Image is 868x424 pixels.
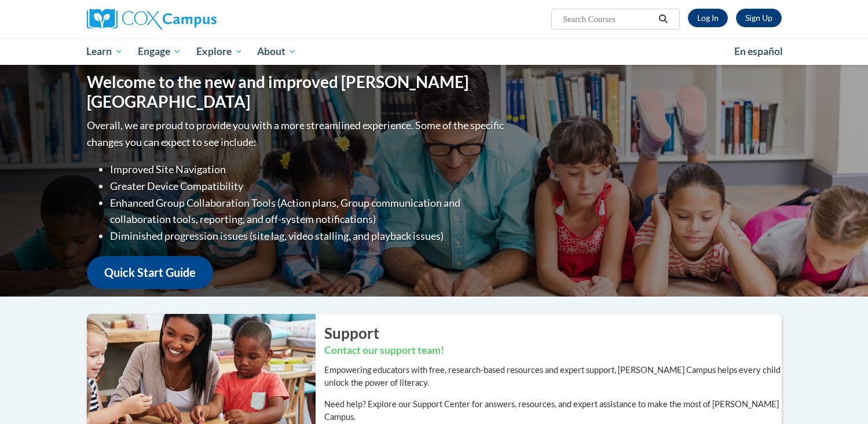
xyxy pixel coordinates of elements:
h2: Support [324,323,782,343]
h1: Welcome to the new and improved [PERSON_NAME][GEOGRAPHIC_DATA] [87,72,507,111]
a: Register [736,9,782,27]
p: Empowering educators with free, research-based resources and expert support, [PERSON_NAME] Campus... [324,364,782,389]
li: Greater Device Compatibility [110,178,507,195]
span: About [257,45,296,59]
a: Explore [189,38,250,65]
a: En español [727,39,790,64]
span: Engage [138,45,181,59]
span: Learn [86,45,123,59]
a: Log In [688,9,728,27]
a: Quick Start Guide [87,256,213,289]
span: En español [734,45,783,57]
a: Cox Campus [87,9,307,30]
div: Main menu [69,38,799,65]
li: Diminished progression issues (site lag, video stalling, and playback issues) [110,228,507,244]
p: Need help? Explore our Support Center for answers, resources, and expert assistance to make the m... [324,398,782,423]
h3: Contact our support team! [324,343,782,358]
a: About [250,38,304,65]
button: Search [654,12,672,26]
input: Search Courses [562,12,654,26]
img: Cox Campus [87,9,217,30]
li: Enhanced Group Collaboration Tools (Action plans, Group communication and collaboration tools, re... [110,195,507,228]
a: Engage [130,38,189,65]
p: Overall, we are proud to provide you with a more streamlined experience. Some of the specific cha... [87,117,507,151]
li: Improved Site Navigation [110,161,507,178]
a: Learn [79,38,131,65]
span: Explore [196,45,243,59]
